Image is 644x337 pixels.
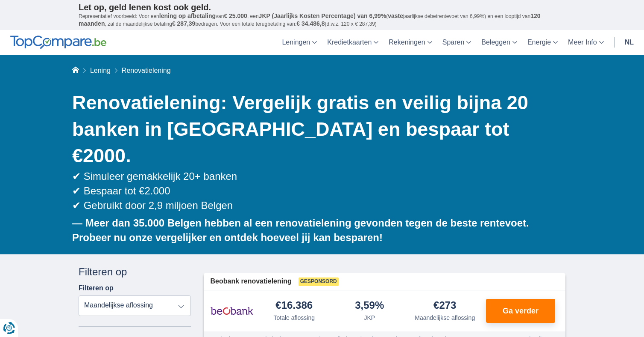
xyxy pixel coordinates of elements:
[79,12,541,27] span: 120 maanden
[486,299,555,323] button: Ga verder
[224,12,247,19] span: € 25.000
[72,169,565,213] div: ✔ Simuleer gemakkelijk 20+ banken ✔ Bespaar tot €2.000 ✔ Gebruikt door 2,9 miljoen Belgen
[503,307,539,315] span: Ga verder
[433,300,456,312] div: €273
[79,12,565,28] p: Representatief voorbeeld: Voor een van , een ( jaarlijkse debetrentevoet van 6,99%) en een loopti...
[79,284,114,292] label: Filteren op
[383,30,437,55] a: Rekeningen
[322,30,383,55] a: Kredietkaarten
[563,30,609,55] a: Meer Info
[90,67,111,74] a: Lening
[355,300,384,312] div: 3,59%
[296,20,325,27] span: € 34.486,8
[211,277,292,286] span: Beobank renovatielening
[122,67,171,74] span: Renovatielening
[159,12,216,19] span: lening op afbetaling
[277,30,322,55] a: Leningen
[72,67,79,74] a: Home
[522,30,563,55] a: Energie
[476,30,522,55] a: Beleggen
[79,265,191,279] div: Filteren op
[364,313,375,322] div: JKP
[79,2,565,12] p: Let op, geld lenen kost ook geld.
[10,36,106,49] img: TopCompare
[211,300,253,322] img: product.pl.alt Beobank
[388,12,403,19] span: vaste
[299,277,339,286] span: Gesponsord
[275,300,313,312] div: €16.386
[72,89,565,169] h1: Renovatielening: Vergelijk gratis en veilig bijna 20 banken in [GEOGRAPHIC_DATA] en bespaar tot €...
[273,313,315,322] div: Totale aflossing
[172,20,196,27] span: € 287,39
[437,30,477,55] a: Sparen
[259,12,386,19] span: JKP (Jaarlijks Kosten Percentage) van 6,99%
[415,313,475,322] div: Maandelijkse aflossing
[620,30,639,55] a: nl
[72,217,529,243] b: — Meer dan 35.000 Belgen hebben al een renovatielening gevonden tegen de beste rentevoet. Probeer...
